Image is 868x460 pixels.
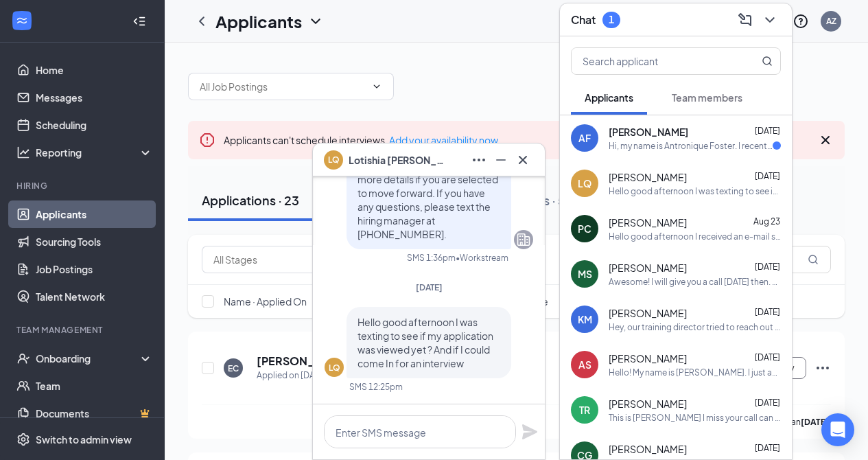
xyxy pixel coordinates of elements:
a: DocumentsCrown [36,400,153,427]
div: AZ [826,15,836,27]
svg: MagnifyingGlass [808,254,819,265]
b: [DATE] [801,417,829,427]
button: ChevronDown [759,9,781,31]
svg: MagnifyingGlass [762,56,773,67]
span: Team members [672,91,742,104]
span: [DATE] [755,171,780,181]
span: [PERSON_NAME] [609,306,687,320]
a: Team [36,372,153,400]
svg: ChevronLeft [193,13,210,30]
a: Messages [36,84,153,111]
div: LQ [329,362,340,373]
input: Search applicant [572,48,734,74]
div: SMS 1:36pm [407,252,456,264]
div: LQ [578,176,591,190]
button: Minimize [490,149,512,171]
div: KM [578,312,592,326]
svg: ChevronDown [762,12,778,28]
div: Hello good afternoon I was texting to see if my application was viewed yet ? And if I could come ... [609,185,781,197]
svg: Ellipses [814,360,831,376]
h5: [PERSON_NAME] [257,354,315,369]
span: [PERSON_NAME] [609,261,687,275]
svg: Cross [817,132,834,148]
svg: Analysis [16,146,30,159]
div: MS [578,267,592,281]
div: Applications · 23 [202,192,299,209]
svg: Cross [515,152,531,168]
button: Cross [512,149,534,171]
button: Ellipses [468,149,490,171]
svg: ChevronDown [307,13,324,30]
h3: Chat [571,12,596,27]
span: [DATE] [755,307,780,317]
div: AS [578,358,591,371]
span: Lotishia [PERSON_NAME] [349,152,445,168]
span: Applicants [585,91,633,104]
svg: ChevronDown [371,81,382,92]
div: 1 [609,14,614,25]
div: This is [PERSON_NAME] I miss your call can you give me a call thank you [609,412,781,424]
div: SMS 12:25pm [349,381,403,393]
span: [DATE] [755,352,780,363]
div: Hello good afternoon I received an e-mail saying I was selected to move ontot he next stage of ap... [609,231,781,242]
div: Team Management [16,324,150,336]
span: Name · Applied On [224,295,307,308]
svg: ComposeMessage [737,12,753,28]
span: [DATE] [755,398,780,408]
div: Hello! My name is [PERSON_NAME]. I just applied at the [GEOGRAPHIC_DATA] location. I am looking f... [609,367,781,378]
a: Applicants [36,200,153,228]
div: Hi, my name is Antronique Foster. I recently applied for the Back of House Team Member position a... [609,140,773,152]
svg: Minimize [493,152,509,168]
span: [PERSON_NAME] [609,216,687,229]
button: ComposeMessage [734,9,756,31]
svg: UserCheck [16,352,30,365]
span: [PERSON_NAME] [609,125,688,139]
svg: Collapse [132,14,146,28]
div: Switch to admin view [36,433,132,446]
span: Applicants can't schedule interviews. [224,134,498,146]
div: Hiring [16,180,150,192]
span: [PERSON_NAME] [609,397,687,411]
div: AF [578,131,591,145]
a: Job Postings [36,255,153,283]
svg: Settings [16,433,30,446]
span: [DATE] [755,443,780,453]
span: [PERSON_NAME] [609,352,687,365]
div: TR [579,403,590,417]
svg: Ellipses [471,152,487,168]
a: Add your availability now [389,134,498,146]
div: Onboarding [36,352,141,365]
div: PC [578,222,591,235]
svg: QuestionInfo [793,13,809,30]
input: All Job Postings [200,79,366,94]
span: [PERSON_NAME] [609,442,687,456]
a: Talent Network [36,283,153,310]
svg: Plane [521,424,538,440]
input: All Stages [213,252,338,267]
span: [DATE] [416,282,443,292]
div: Applied on [DATE] [257,369,331,382]
a: Sourcing Tools [36,228,153,255]
svg: Error [199,132,215,148]
h1: Applicants [215,10,302,33]
span: [DATE] [755,262,780,272]
div: EC [228,363,239,374]
div: Awesome! I will give you a call [DATE] then. Thank you! [609,276,781,288]
span: Hello good afternoon I was texting to see if my application was viewed yet ? And if I could come ... [357,316,493,369]
a: Home [36,56,153,84]
a: Scheduling [36,111,153,139]
svg: WorkstreamLogo [15,14,29,27]
div: Hey, our training director tried to reach out to you to schedule your orientation, her number is ... [609,321,781,333]
div: Open Intercom Messenger [821,413,854,446]
span: Aug 23 [753,216,780,227]
span: [DATE] [755,126,780,136]
div: Reporting [36,146,154,159]
span: [PERSON_NAME] [609,170,687,184]
svg: Company [515,231,532,248]
span: • Workstream [456,252,508,264]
